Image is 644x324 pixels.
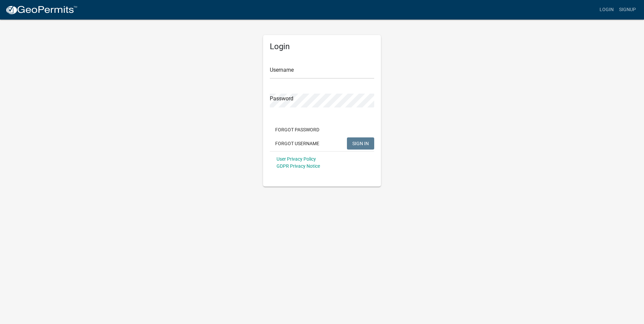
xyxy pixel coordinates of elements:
a: Login [597,3,616,16]
button: Forgot Password [270,124,325,136]
h5: Login [270,42,374,52]
button: Forgot Username [270,137,325,150]
button: SIGN IN [347,137,374,150]
a: GDPR Privacy Notice [277,163,320,169]
span: SIGN IN [352,140,369,146]
a: User Privacy Policy [277,156,316,162]
a: Signup [616,3,639,16]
